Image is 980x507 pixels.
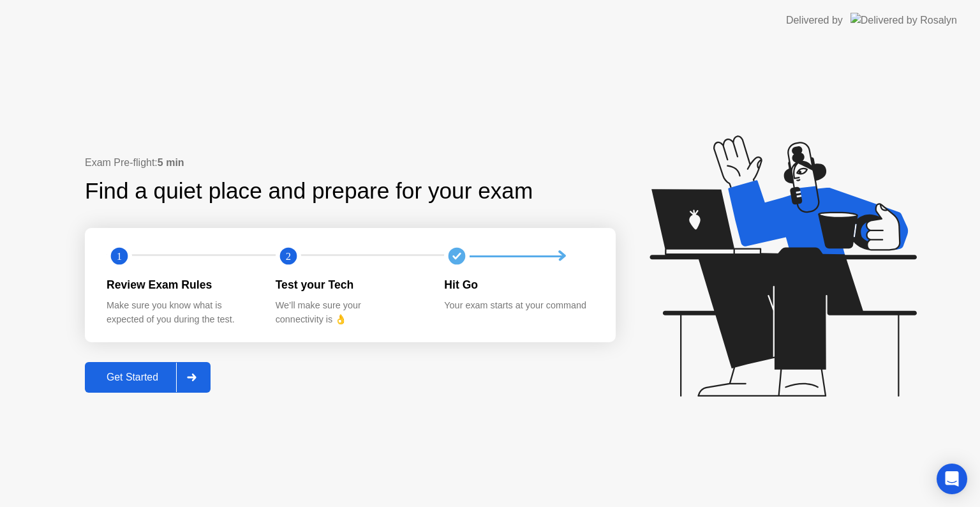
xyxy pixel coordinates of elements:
[158,157,184,168] b: 5 min
[286,250,291,262] text: 2
[276,276,424,293] div: Test your Tech
[276,299,424,326] div: We’ll make sure your connectivity is 👌
[444,276,593,293] div: Hit Go
[444,299,593,313] div: Your exam starts at your command
[85,155,616,170] div: Exam Pre-flight:
[107,299,255,326] div: Make sure you know what is expected of you during the test.
[850,13,957,27] img: Delivered by Rosalyn
[937,464,967,494] div: Open Intercom Messenger
[85,174,535,208] div: Find a quiet place and prepare for your exam
[85,362,211,393] button: Get Started
[89,372,176,383] div: Get Started
[117,250,122,262] text: 1
[107,276,255,293] div: Review Exam Rules
[786,13,843,28] div: Delivered by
